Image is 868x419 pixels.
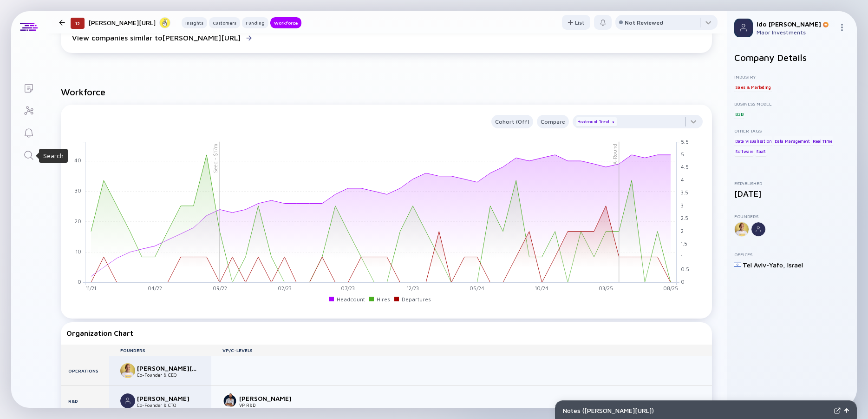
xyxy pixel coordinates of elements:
[76,248,81,254] tspan: 10
[72,33,241,42] div: View companies similar to [PERSON_NAME][URL]
[734,74,849,80] div: Industry
[734,180,849,186] div: Established
[535,286,548,292] tspan: 10/24
[681,228,684,234] tspan: 2
[537,115,569,128] button: Compare
[61,86,712,97] h2: Workforce
[681,215,688,221] tspan: 2.5
[11,76,46,99] a: Lists
[182,17,207,28] button: Insights
[407,286,419,292] tspan: 12/23
[681,202,684,208] tspan: 3
[11,121,46,143] a: Reminders
[137,372,198,378] div: Co-Founder & CEO
[75,218,81,224] tspan: 20
[562,15,590,30] button: List
[757,29,835,36] div: Maor Investments
[213,286,227,292] tspan: 09/22
[211,347,712,353] div: VP/C-Levels
[681,139,689,145] tspan: 5.5
[470,286,484,292] tspan: 05/24
[774,136,811,146] div: Data Management
[120,363,135,378] img: Eldad Postan-Koren picture
[681,240,687,246] tspan: 1.5
[270,18,301,27] div: Workforce
[278,286,292,292] tspan: 02/23
[734,128,849,133] div: Other Tags
[757,20,835,28] div: Ido [PERSON_NAME]
[74,157,81,163] tspan: 40
[743,261,785,269] div: Tel Aviv-Yafo ,
[61,356,109,386] div: Operations
[86,286,96,292] tspan: 11/21
[242,18,268,27] div: Funding
[78,279,81,285] tspan: 0
[681,164,689,170] tspan: 4.5
[66,329,706,337] div: Organization Chart
[137,402,198,408] div: Co-Founder & CTO
[239,394,300,402] div: [PERSON_NAME]
[734,136,772,146] div: Data Visualization
[625,19,663,26] div: Not Reviewed
[71,18,85,29] div: 12
[734,109,744,119] div: B2B
[576,117,617,126] div: Headcount Trend
[834,407,841,414] img: Expand Notes
[137,364,198,372] div: [PERSON_NAME][GEOGRAPHIC_DATA]
[148,286,162,292] tspan: 04/22
[734,19,753,37] img: Profile Picture
[734,261,741,268] img: Israel Flag
[270,17,301,28] button: Workforce
[610,119,616,125] div: x
[681,279,685,285] tspan: 0
[681,253,683,259] tspan: 1
[734,82,772,92] div: Sales & Marketing
[681,151,684,157] tspan: 5
[734,101,849,106] div: Business Model
[491,116,533,127] div: Cohort (Off)
[242,17,268,28] button: Funding
[563,406,830,414] div: Notes ( [PERSON_NAME][URL] )
[209,17,240,28] button: Customers
[599,286,613,292] tspan: 03/25
[222,393,237,408] img: Gilad Mor Hayim picture
[209,18,240,27] div: Customers
[109,347,211,353] div: Founders
[755,147,767,156] div: SaaS
[137,394,198,402] div: [PERSON_NAME]
[734,189,849,199] div: [DATE]
[61,386,109,416] div: R&D
[120,393,135,408] img: Bar Haleva picture
[787,261,803,269] div: Israel
[734,147,754,156] div: Software
[734,252,849,257] div: Offices
[182,18,207,27] div: Insights
[537,116,569,127] div: Compare
[491,115,533,128] button: Cohort (Off)
[11,143,46,166] a: Search
[341,286,355,292] tspan: 07/23
[663,286,678,292] tspan: 08/25
[681,266,689,272] tspan: 0.5
[681,190,688,196] tspan: 3.5
[681,177,684,183] tspan: 4
[88,17,170,28] div: [PERSON_NAME][URL]
[239,402,300,408] div: VP R&D
[734,213,849,219] div: Founders
[844,408,849,413] img: Open Notes
[812,136,833,146] div: Real Time
[838,24,846,31] img: Menu
[11,99,46,121] a: Investor Map
[75,188,81,194] tspan: 30
[43,151,64,160] div: Search
[734,52,849,63] h2: Company Details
